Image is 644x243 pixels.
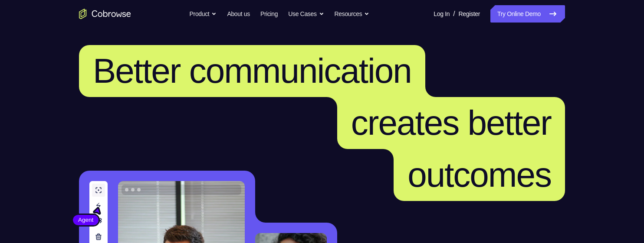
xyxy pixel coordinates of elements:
span: Better communication [93,52,411,90]
a: Log In [434,5,450,23]
button: Resources [335,5,370,23]
span: / [453,9,455,19]
span: outcomes [407,156,551,194]
a: Register [459,5,480,23]
button: Product [190,5,217,23]
a: About us [227,5,250,23]
button: Use Cases [288,5,324,23]
a: Try Online Demo [490,5,565,23]
span: Agent [73,216,99,224]
a: Pricing [260,5,278,23]
a: Go to the home page [79,9,131,19]
span: creates better [351,104,551,142]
